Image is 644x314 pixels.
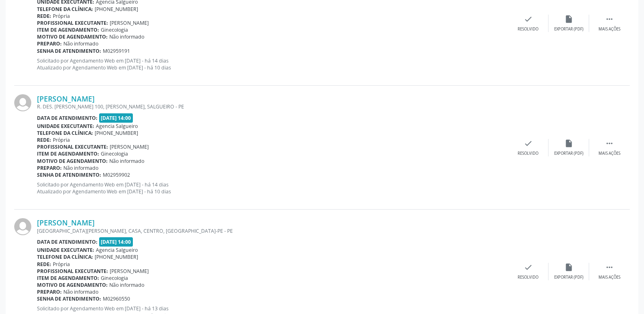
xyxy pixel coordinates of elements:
[37,13,51,19] b: Rede:
[37,253,93,260] b: Telefone da clínica:
[37,40,62,47] b: Preparo:
[109,158,144,165] span: Não informado
[109,282,144,288] span: Não informado
[37,19,108,26] b: Profissional executante:
[554,26,583,32] div: Exportar (PDF)
[605,15,614,24] i: 
[37,181,508,195] p: Solicitado por Agendamento Web em [DATE] - há 14 dias Atualizado por Agendamento Web em [DATE] - ...
[37,218,95,227] a: [PERSON_NAME]
[37,171,101,178] b: Senha de atendimento:
[53,136,70,143] span: Própria
[63,165,98,171] span: Não informado
[37,115,98,121] b: Data de atendimento:
[103,295,130,302] span: M02960550
[564,139,573,148] i: insert_drive_file
[95,6,138,13] span: [PHONE_NUMBER]
[99,237,133,247] span: [DATE] 14:00
[37,130,93,136] b: Telefone da clínica:
[37,6,93,13] b: Telefone da clínica:
[554,275,583,280] div: Exportar (PDF)
[37,103,508,110] div: R. DES. [PERSON_NAME] 100, [PERSON_NAME], SALGUEIRO - PE
[109,33,144,40] span: Não informado
[99,113,133,123] span: [DATE] 14:00
[598,151,620,156] div: Mais ações
[37,227,508,234] div: [GEOGRAPHIC_DATA][PERSON_NAME], CASA, CENTRO, [GEOGRAPHIC_DATA]-PE - PE
[95,253,138,260] span: [PHONE_NUMBER]
[103,48,130,54] span: M02959191
[96,123,138,130] span: Agencia Salgueiro
[37,261,51,268] b: Rede:
[101,26,128,33] span: Ginecologia
[37,136,51,143] b: Rede:
[598,26,620,32] div: Mais ações
[37,247,94,253] b: Unidade executante:
[598,275,620,280] div: Mais ações
[95,130,138,136] span: [PHONE_NUMBER]
[518,275,538,280] div: Resolvido
[37,295,101,302] b: Senha de atendimento:
[564,263,573,272] i: insert_drive_file
[37,94,95,103] a: [PERSON_NAME]
[37,150,99,157] b: Item de agendamento:
[554,151,583,156] div: Exportar (PDF)
[103,171,130,178] span: M02959902
[605,263,614,272] i: 
[110,19,149,26] span: [PERSON_NAME]
[14,218,31,235] img: img
[14,94,31,111] img: img
[524,139,533,148] i: check
[518,26,538,32] div: Resolvido
[37,268,108,275] b: Profissional executante:
[37,282,108,288] b: Motivo de agendamento:
[37,57,508,71] p: Solicitado por Agendamento Web em [DATE] - há 14 dias Atualizado por Agendamento Web em [DATE] - ...
[63,288,98,295] span: Não informado
[63,40,98,47] span: Não informado
[37,275,99,282] b: Item de agendamento:
[101,275,128,282] span: Ginecologia
[53,13,70,19] span: Própria
[37,143,108,150] b: Profissional executante:
[605,139,614,148] i: 
[110,268,149,275] span: [PERSON_NAME]
[37,238,98,245] b: Data de atendimento:
[96,247,138,253] span: Agencia Salgueiro
[37,33,108,40] b: Motivo de agendamento:
[518,151,538,156] div: Resolvido
[37,48,101,54] b: Senha de atendimento:
[37,158,108,165] b: Motivo de agendamento:
[37,288,62,295] b: Preparo:
[101,150,128,157] span: Ginecologia
[37,165,62,171] b: Preparo:
[564,15,573,24] i: insert_drive_file
[37,26,99,33] b: Item de agendamento:
[53,261,70,268] span: Própria
[524,15,533,24] i: check
[524,263,533,272] i: check
[110,143,149,150] span: [PERSON_NAME]
[37,123,94,130] b: Unidade executante:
